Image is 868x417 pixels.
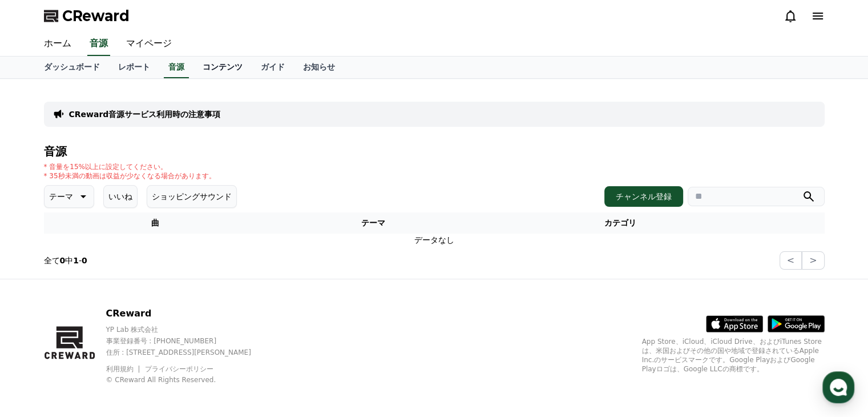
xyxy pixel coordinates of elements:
strong: 0 [82,256,87,265]
button: チャンネル登録 [604,186,683,207]
p: 事業登録番号 : [PHONE_NUMBER] [106,336,271,346]
a: CReward音源サービス利用時の注意事項 [69,109,221,120]
button: < [780,251,802,270]
p: © CReward All Rights Reserved. [106,375,271,384]
th: 曲 [44,212,267,234]
td: データなし [44,234,825,247]
button: いいね [103,185,138,208]
h4: 音源 [44,145,825,158]
p: CReward [106,307,271,320]
a: Messages [75,322,147,351]
span: Home [29,339,49,348]
button: テーマ [44,185,94,208]
a: Home [3,322,75,351]
strong: 1 [73,256,79,265]
p: * 音量を15%以上に設定してください。 [44,162,216,171]
button: > [802,251,824,270]
a: コンテンツ [193,57,252,78]
th: カテゴリ [479,212,760,234]
a: Settings [147,322,219,351]
a: CReward [44,7,130,25]
p: App Store、iCloud、iCloud Drive、およびiTunes Storeは、米国およびその他の国や地域で登録されているApple Inc.のサービスマークです。Google P... [642,337,825,374]
a: プライバシーポリシー [145,365,213,373]
p: YP Lab 株式会社 [106,325,271,334]
a: マイページ [117,32,181,56]
p: 住所 : [STREET_ADDRESS][PERSON_NAME] [106,348,271,357]
span: CReward [62,7,130,25]
a: ガイド [252,57,294,78]
p: テーマ [49,189,73,205]
a: 音源 [164,57,189,78]
th: テーマ [267,212,479,234]
a: 音源 [87,32,110,56]
a: ダッシュボード [35,57,109,78]
a: ホーム [35,32,80,56]
span: Messages [95,340,128,349]
strong: 0 [60,256,66,265]
span: Settings [169,339,197,348]
p: 全て 中 - [44,255,87,266]
p: * 35秒未満の動画は収益が少なくなる場合があります。 [44,171,216,181]
button: ショッピングサウンド [147,185,237,208]
a: レポート [109,57,159,78]
a: 利用規約 [106,365,142,373]
a: お知らせ [294,57,344,78]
